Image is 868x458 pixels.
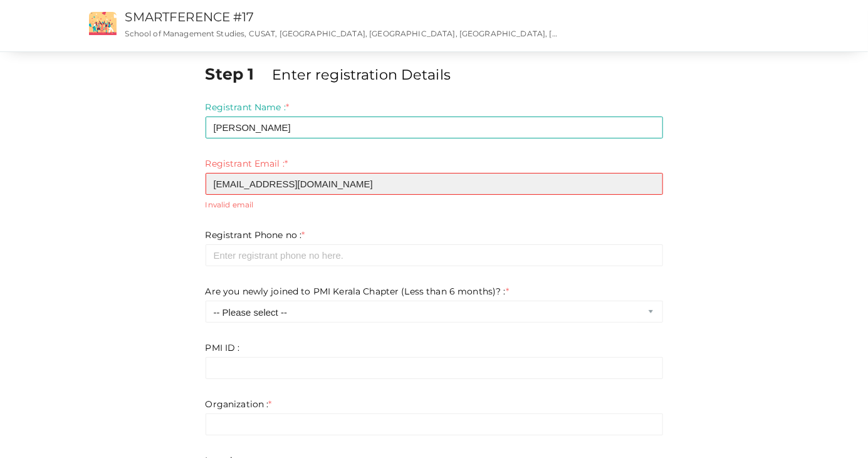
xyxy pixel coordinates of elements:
label: Registrant Phone no : [206,229,305,241]
label: Are you newly joined to PMI Kerala Chapter (Less than 6 months)? : [206,285,509,298]
label: Organization : [206,398,272,410]
img: event2.png [89,12,117,35]
input: Enter registrant email here. [206,173,663,195]
label: PMI ID : [206,341,240,354]
label: Enter registration Details [272,65,451,85]
label: Step 1 [206,63,270,85]
p: School of Management Studies, CUSAT, [GEOGRAPHIC_DATA], [GEOGRAPHIC_DATA], [GEOGRAPHIC_DATA], [GE... [125,28,560,39]
label: Registrant Email : [206,157,288,170]
small: Invalid email [206,199,663,210]
label: Registrant Name : [206,101,290,113]
a: SMARTFERENCE #17 [125,9,254,24]
input: Enter registrant phone no here. [206,244,663,266]
input: Enter registrant name here. [206,117,663,138]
